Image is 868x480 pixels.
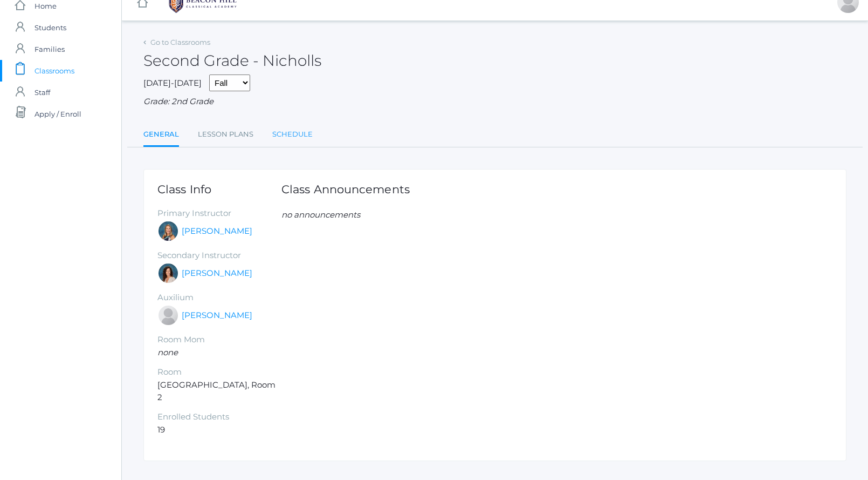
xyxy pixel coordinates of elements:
[157,183,281,195] h1: Class Info
[143,78,202,88] span: [DATE]-[DATE]
[157,251,281,260] h5: Secondary Instructor
[157,305,179,326] div: Sarah Armstrong
[157,209,281,218] h5: Primary Instructor
[182,267,252,280] a: [PERSON_NAME]
[143,96,846,108] div: Grade: 2nd Grade
[182,309,252,322] a: [PERSON_NAME]
[157,220,179,242] div: Courtney Nicholls
[198,124,253,145] a: Lesson Plans
[157,335,281,344] h5: Room Mom
[35,82,50,103] span: Staff
[182,225,252,238] a: [PERSON_NAME]
[157,424,281,436] li: 19
[35,38,65,60] span: Families
[157,368,281,377] h5: Room
[157,347,178,357] em: none
[143,52,321,69] h2: Second Grade - Nicholls
[281,209,360,220] em: no announcements
[35,17,66,38] span: Students
[157,413,281,422] h5: Enrolled Students
[150,38,210,46] a: Go to Classrooms
[143,124,179,147] a: General
[157,183,281,436] div: [GEOGRAPHIC_DATA], Room 2
[157,293,281,302] h5: Auxilium
[35,60,74,82] span: Classrooms
[281,183,410,195] h1: Class Announcements
[157,262,179,284] div: Cari Burke
[272,124,313,145] a: Schedule
[35,103,81,125] span: Apply / Enroll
